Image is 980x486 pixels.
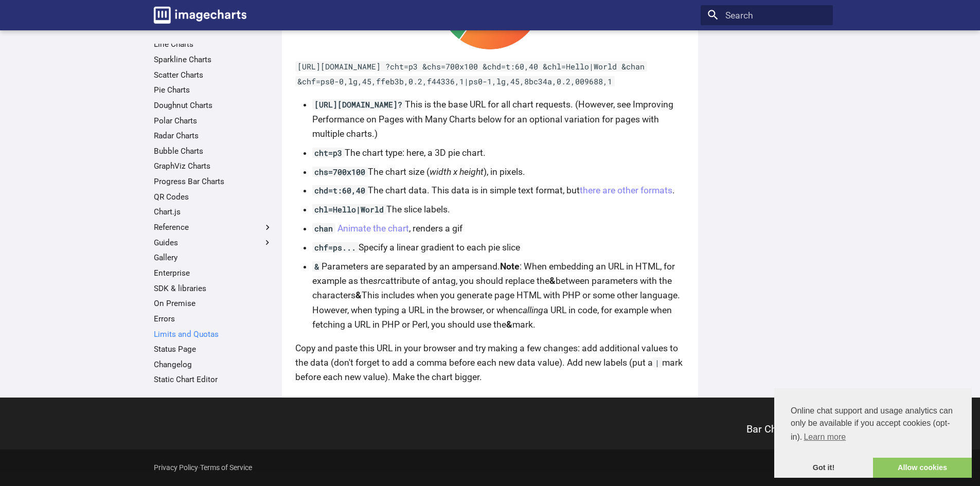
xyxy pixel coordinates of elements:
[154,298,273,309] a: On Premise
[746,423,794,435] span: Bar Charts
[154,359,273,370] a: Changelog
[653,357,662,368] code: |
[312,242,359,253] code: chf=ps...
[490,405,806,432] span: Next
[295,341,685,384] p: Copy and paste this URL in your browser and try making a few changes: add additional values to th...
[506,319,512,330] strong: &
[312,148,345,158] code: cht=p3
[154,268,273,278] a: Enterprise
[154,131,273,141] a: Radar Charts
[149,2,251,28] a: Image-Charts documentation
[312,261,322,272] code: &
[154,85,273,95] a: Pie Charts
[312,204,386,214] code: chl=Hello|World
[154,192,273,202] a: QR Codes
[518,305,543,315] em: calling
[200,463,252,472] a: Terms of Service
[701,5,833,26] input: Search
[154,283,273,294] a: SDK & libraries
[873,458,972,478] a: allow cookies
[154,100,273,111] a: Doughnut Charts
[154,39,273,49] a: Line Charts
[154,70,273,80] a: Scatter Charts
[154,55,273,65] a: Sparkline Charts
[154,222,273,232] label: Reference
[154,161,273,171] a: GraphViz Charts
[154,146,273,156] a: Bubble Charts
[154,314,273,324] a: Errors
[312,259,685,332] li: Parameters are separated by an ampersand. : When embedding an URL in HTML, for example as the att...
[430,167,484,177] em: width x height
[154,458,252,478] div: -
[154,463,198,472] a: Privacy Policy
[312,185,368,195] code: chd=t:60,40
[154,176,273,187] a: Progress Bar Charts
[312,99,405,110] code: [URL][DOMAIN_NAME]?
[312,240,685,255] li: Specify a linear gradient to each pie slice
[154,207,273,217] a: Chart.js
[500,261,520,272] strong: Note
[774,388,972,478] div: cookieconsent
[312,221,685,236] li: , renders a gif
[549,276,556,286] strong: &
[774,458,873,478] a: dismiss cookie message
[312,165,685,179] li: The chart size ( ), in pixels.
[312,167,368,177] code: chs=700x100
[154,374,273,385] a: Static Chart Editor
[312,202,685,217] li: The slice labels.
[312,97,685,140] li: This is the base URL for all chart requests. (However, see Improving Performance on Pages with Ma...
[154,238,273,248] label: Guides
[295,61,647,86] code: [URL][DOMAIN_NAME] ?cht=p3 &chs=700x100 &chd=t:60,40 &chl=Hello|World &chan &chf=ps0-0,lg,45,ffeb...
[154,253,273,263] a: Gallery
[154,329,273,339] a: Limits and Quotas
[312,146,685,160] li: The chart type: here, a 3D pie chart.
[355,290,362,300] strong: &
[802,429,847,445] a: learn more about cookies
[312,223,335,233] code: chan
[312,183,685,197] li: The chart data. This data is in simple text format, but .
[154,116,273,126] a: Polar Charts
[580,185,672,195] a: there are other formats
[490,400,833,447] a: NextBar Charts
[791,405,955,445] span: Online chat support and usage analytics can only be available if you accept cookies (opt-in).
[154,7,246,24] img: logo
[154,344,273,354] a: Status Page
[337,223,409,233] a: Animate the chart
[373,276,385,286] em: src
